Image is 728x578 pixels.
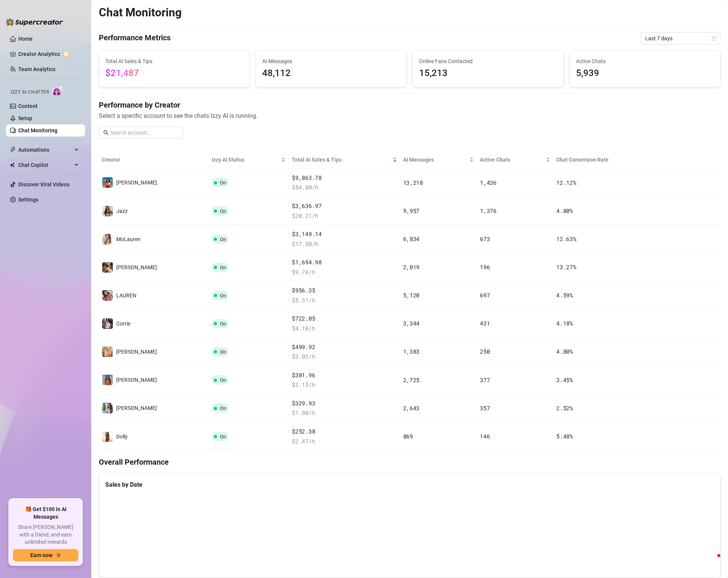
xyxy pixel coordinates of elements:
[292,380,397,389] span: $ 2.15 /h
[480,263,490,271] span: 196
[645,33,716,44] span: Last 7 days
[18,159,72,171] span: Chat Copilot
[6,18,63,26] img: logo-BBDzfeDw.svg
[292,437,397,446] span: $ 2.47 /h
[403,207,420,214] span: 9,957
[99,457,720,467] h4: Overall Performance
[102,206,113,216] img: Jazz
[116,208,128,214] span: Jazz
[105,480,714,489] div: Sales by Date
[220,237,226,242] span: On
[556,348,573,355] span: 4.80 %
[13,506,78,521] span: 🎁 Get $100 in AI Messages
[576,66,714,81] span: 5,939
[116,433,128,440] span: Dolly
[480,156,544,164] span: Active Chats
[102,177,113,188] img: Ana
[480,235,490,243] span: 673
[102,318,113,329] img: Corrie
[292,173,397,183] span: $9,863.78
[400,151,477,169] th: AI Messages
[99,5,182,20] h2: Chat Monitoring
[477,151,553,169] th: Active Chats
[292,268,397,277] span: $ 9.74 /h
[556,376,573,384] span: 3.45 %
[105,57,243,65] span: Total AI Sales & Tips
[292,202,397,211] span: $3,636.97
[13,524,78,546] span: Share [PERSON_NAME] with a friend, and earn unlimited rewards
[292,240,397,249] span: $ 17.50 /h
[102,375,113,385] img: Rebecca
[116,405,157,411] span: [PERSON_NAME]
[116,236,141,242] span: MoLauren
[18,66,55,72] a: Team Analytics
[292,211,397,221] span: $ 20.21 /h
[292,427,397,436] span: $252.38
[556,291,573,299] span: 4.59 %
[13,549,78,561] button: Earn nowarrow-right
[18,197,38,203] a: Settings
[403,156,468,164] span: AI Messages
[292,230,397,239] span: $3,149.14
[403,348,420,355] span: 1,383
[292,258,397,267] span: $1,694.98
[116,377,157,383] span: [PERSON_NAME]
[403,263,420,271] span: 2,019
[212,156,280,164] span: Izzy AI Status
[556,263,576,271] span: 13.27 %
[292,399,397,408] span: $329.93
[292,183,397,192] span: $ 54.80 /h
[220,377,226,383] span: On
[556,235,576,243] span: 12.63 %
[292,296,397,305] span: $ 5.31 /h
[702,552,720,570] iframe: Intercom live chat
[99,32,171,44] h4: Performance Metrics
[209,151,289,169] th: Izzy AI Status
[480,179,497,186] span: 1,436
[553,151,658,169] th: Chat Conversion Rate
[556,207,573,214] span: 4.80 %
[292,352,397,361] span: $ 3.03 /h
[480,432,490,440] span: 146
[292,324,397,333] span: $ 4.10 /h
[102,262,113,273] img: ANGI
[18,115,32,121] a: Setup
[102,403,113,413] img: Gracie
[480,319,490,327] span: 431
[220,265,226,270] span: On
[556,404,573,412] span: 2.52 %
[480,404,490,412] span: 357
[289,151,400,169] th: Total AI Sales & Tips
[116,292,136,299] span: ️‍LAUREN
[403,291,420,299] span: 5,120
[102,234,113,245] img: MoLauren
[52,86,64,97] img: AI Chatter
[403,432,413,440] span: 869
[220,208,226,214] span: On
[116,321,130,327] span: Corrie
[292,343,397,352] span: $499.92
[556,432,573,440] span: 5.48 %
[292,408,397,418] span: $ 1.90 /h
[102,431,113,442] img: Dolly
[18,103,38,109] a: Content
[419,66,557,81] span: 15,213
[403,179,423,186] span: 13,218
[220,293,226,299] span: On
[18,144,72,156] span: Automations
[220,405,226,411] span: On
[576,57,714,65] span: Active Chats
[556,319,573,327] span: 4.18 %
[480,348,490,355] span: 250
[11,89,49,96] span: Izzy AI Chatter
[99,111,720,121] span: Select a specific account to see the chats Izzy AI is running.
[18,181,70,187] a: Discover Viral Videos
[403,235,420,243] span: 6,834
[102,346,113,357] img: Anthia
[18,36,33,42] a: Home
[480,207,497,214] span: 1,376
[403,376,420,384] span: 2,725
[480,291,490,299] span: 697
[712,36,716,41] span: calendar
[116,264,157,270] span: [PERSON_NAME]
